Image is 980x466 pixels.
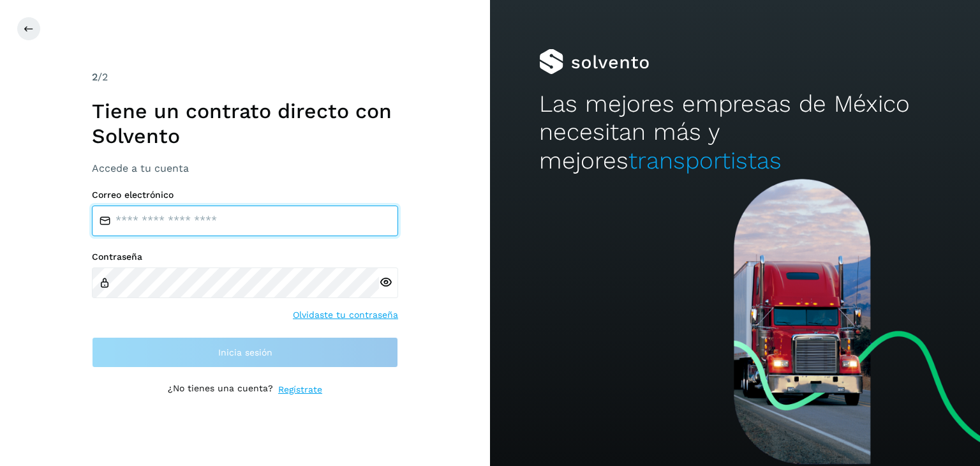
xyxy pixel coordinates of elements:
label: Contraseña [92,252,398,262]
p: ¿No tienes una cuenta? [168,383,273,396]
div: /2 [92,70,398,85]
h3: Accede a tu cuenta [92,162,398,174]
h2: Las mejores empresas de México necesitan más y mejores [539,90,931,175]
h1: Tiene un contrato directo con Solvento [92,99,398,148]
label: Correo electrónico [92,190,398,200]
a: Regístrate [278,383,322,396]
span: 2 [92,71,98,83]
span: Inicia sesión [218,348,272,357]
button: Inicia sesión [92,337,398,368]
a: Olvidaste tu contraseña [293,308,398,322]
span: transportistas [628,147,782,174]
